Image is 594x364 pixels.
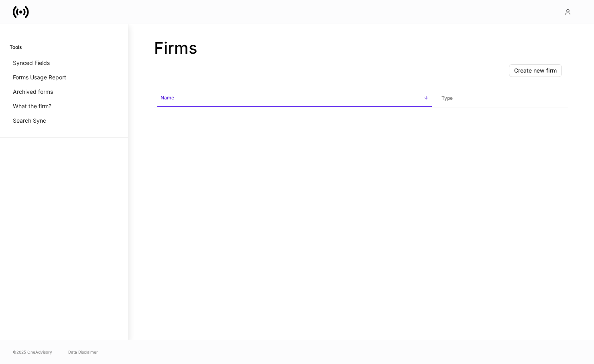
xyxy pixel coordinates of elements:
[13,102,51,110] p: What the firm?
[154,38,568,58] h2: Firms
[13,73,66,81] p: Forms Usage Report
[10,85,118,99] a: Archived forms
[10,113,118,128] a: Search Sync
[161,94,174,101] h6: Name
[13,117,46,125] p: Search Sync
[13,59,50,67] p: Synced Fields
[10,43,22,51] h6: Tools
[509,64,562,77] button: Create new firm
[438,90,565,107] span: Type
[13,88,53,96] p: Archived forms
[13,349,52,355] span: © 2025 OneAdvisory
[68,349,98,355] a: Data Disclaimer
[157,90,432,107] span: Name
[514,68,557,73] div: Create new firm
[10,70,118,85] a: Forms Usage Report
[441,94,453,102] h6: Type
[10,99,118,113] a: What the firm?
[10,56,118,70] a: Synced Fields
